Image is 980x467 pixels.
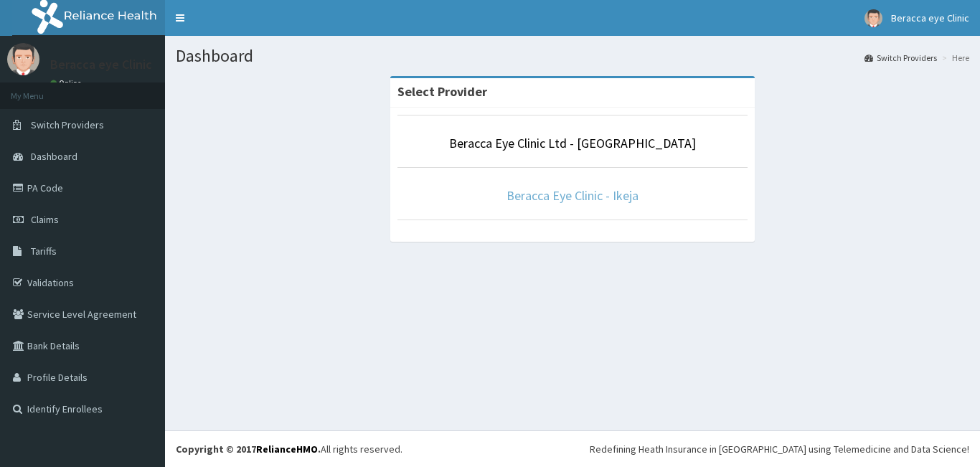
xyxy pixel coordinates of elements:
[50,58,152,71] p: Beracca eye Clinic
[165,430,980,467] footer: All rights reserved.
[176,47,969,65] h1: Dashboard
[590,442,969,456] div: Redefining Heath Insurance in [GEOGRAPHIC_DATA] using Telemedicine and Data Science!
[891,11,969,24] span: Beracca eye Clinic
[50,78,85,88] a: Online
[31,118,104,131] span: Switch Providers
[256,443,318,456] a: RelianceHMO
[864,9,882,27] img: User Image
[176,443,321,456] strong: Copyright © 2017 .
[938,52,969,64] li: Here
[7,43,39,75] img: User Image
[449,135,696,151] a: Beracca Eye Clinic Ltd - [GEOGRAPHIC_DATA]
[864,52,937,64] a: Switch Providers
[31,245,57,258] span: Tariffs
[507,187,639,204] a: Beracca Eye Clinic - Ikeja
[31,150,77,163] span: Dashboard
[397,83,487,100] strong: Select Provider
[31,213,59,226] span: Claims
